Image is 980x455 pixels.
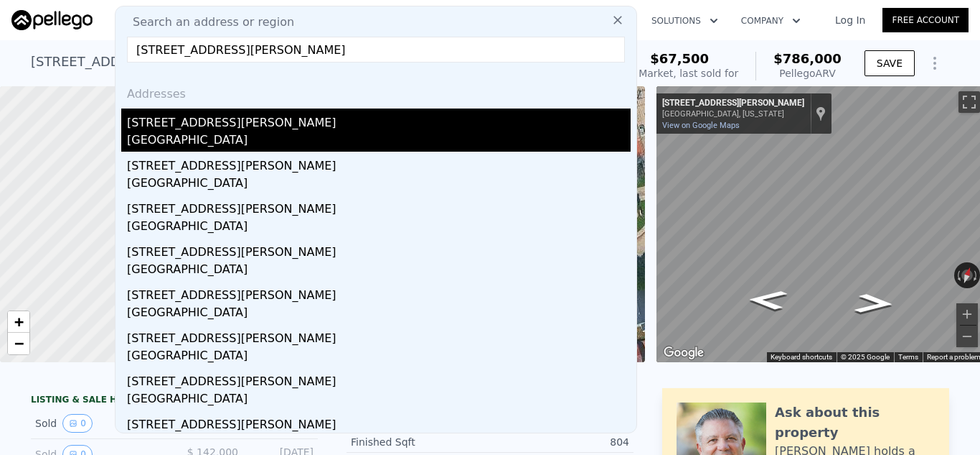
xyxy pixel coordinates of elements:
button: Zoom out [956,326,978,347]
path: Go East, Oliver Ave [838,289,911,318]
div: [STREET_ADDRESS][PERSON_NAME] [127,410,631,433]
button: View historical data [62,414,93,433]
span: $67,500 [650,51,709,66]
button: Show Options [920,49,949,78]
div: [GEOGRAPHIC_DATA] [127,347,631,367]
button: Zoom in [956,303,978,325]
input: Enter an address, city, region, neighborhood or zip code [127,37,625,63]
button: Toggle fullscreen view [958,91,980,113]
img: Google [660,344,707,362]
button: Keyboard shortcuts [771,352,832,362]
div: [STREET_ADDRESS][PERSON_NAME] [127,367,631,390]
div: [STREET_ADDRESS][PERSON_NAME] , [GEOGRAPHIC_DATA] , CA 92109 [31,52,481,72]
div: [STREET_ADDRESS][PERSON_NAME] [127,238,631,261]
div: [STREET_ADDRESS][PERSON_NAME] [127,152,631,175]
span: + [14,313,24,331]
div: Sold [35,414,163,433]
div: [STREET_ADDRESS][PERSON_NAME] [127,324,631,347]
span: − [14,334,24,352]
span: © 2025 Google [841,353,890,361]
div: [GEOGRAPHIC_DATA] [127,304,631,324]
div: [GEOGRAPHIC_DATA] [127,218,631,238]
div: [GEOGRAPHIC_DATA] [127,132,631,152]
div: [GEOGRAPHIC_DATA] [127,175,631,195]
a: Open this area in Google Maps (opens a new window) [660,344,707,362]
img: Pellego [11,10,93,30]
div: [GEOGRAPHIC_DATA] [127,390,631,410]
button: Solutions [640,8,730,34]
path: Go West, Oliver Ave [730,285,804,315]
a: Terms [898,353,918,361]
div: LISTING & SALE HISTORY [31,394,318,408]
div: Ask about this property [775,403,935,443]
div: Off Market, last sold for [621,66,738,81]
a: Show location on map [816,106,826,121]
div: [STREET_ADDRESS][PERSON_NAME] [127,281,631,304]
button: Rotate counterclockwise [954,262,962,288]
a: Zoom out [8,333,29,354]
a: Free Account [882,8,969,32]
div: [GEOGRAPHIC_DATA], [US_STATE] [662,109,804,119]
div: [STREET_ADDRESS][PERSON_NAME] [662,98,804,109]
span: $786,000 [773,51,842,66]
a: View on Google Maps [662,121,740,130]
div: [GEOGRAPHIC_DATA] [127,261,631,281]
a: Zoom in [8,311,29,333]
div: Finished Sqft [351,435,490,449]
button: Rotate clockwise [972,262,980,288]
button: Company [730,8,812,34]
span: Search an address or region [121,14,294,31]
div: Pellego ARV [773,66,842,81]
button: SAVE [864,50,915,76]
div: 804 [490,435,629,449]
div: [STREET_ADDRESS][PERSON_NAME] [127,109,631,132]
div: [STREET_ADDRESS][PERSON_NAME] [127,195,631,218]
a: Log In [818,13,882,27]
div: Addresses [121,74,631,109]
button: Reset the view [957,262,976,290]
